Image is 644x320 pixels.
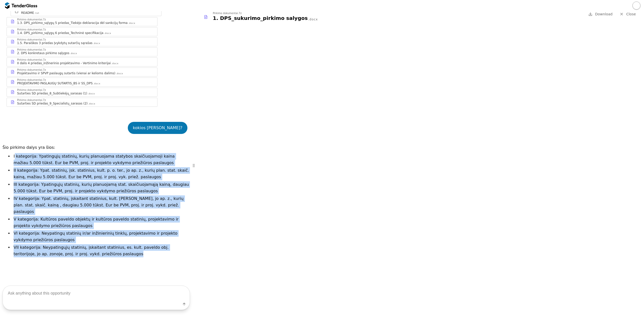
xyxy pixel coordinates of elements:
div: 2. DPS konkretaus pirkimo sąlygos [17,51,69,55]
p: Šio pirkimo dalys yra šios: [3,144,190,151]
div: Projektavimo ir SPVP paslaugų sutartis (vienai ar kelioms dalims) [17,71,115,75]
a: Pirkimo dokumentai.7zPROJEKTAVIMO PASLAUGŲ SUTARTIS_BS ir SS_DPS.docx [7,78,157,87]
div: Pirkimo dokumentai.7z [17,79,46,81]
div: .txt [34,12,39,15]
div: Pirkimo dokumentai.7z [17,49,46,51]
li: VI kategorija: Neypatingų statinių ir/ar inžinierinių tinklų, projektavimo ir projekto vykdymo pr... [13,230,190,243]
div: Pirkimo dokumentai.7z [213,12,242,15]
div: Pirkimo dokumentai.7z [17,89,46,91]
div: .docx [128,22,135,25]
div: Sutarties SD priedas_8_Subtiekėjų_sarasas (1) [17,91,87,95]
div: Pirkimo dokumentai.7z [17,99,46,101]
a: Close [617,11,639,17]
a: Pirkimo dokumentai.7z1.3. DPS_pirkimo_sąlygų 5 priedas_Tiekėjo deklaracija dėl sankcijų forma.docx [7,17,157,26]
a: Pirkimo dokumentai.7zSutarties SD priedas_8_Subtiekėjų_sarasas (1).docx [7,88,157,97]
div: .docx [93,82,100,85]
div: .docx [116,72,123,75]
div: README [21,11,34,15]
div: .docx [88,92,95,95]
div: 1.3. DPS_pirkimo_sąlygų 5 priedas_Tiekėjo deklaracija dėl sankcijų forma [17,21,128,25]
div: .docx [111,62,118,65]
div: kokios [PERSON_NAME]? [133,124,182,131]
div: 1.5. Paraiškos 3 priedas Įvykdytų sutarčių sąrašas [17,41,93,45]
a: Download [587,11,614,17]
div: .docx [308,17,318,22]
li: VII kategorija: Neypatingųjų statinių, įskaitant statinius, es. kult. paveldo obj. teritorijoje, ... [13,244,190,257]
a: Pirkimo dokumentai.7z1.5. Paraiškos 3 priedas Įvykdytų sutarčių sąrašas.docx [7,37,157,46]
div: Pirkimo dokumentai.7z [17,18,46,21]
a: Pirkimo dokumentai.7z2. DPS konkretaus pirkimo sąlygos.docx [7,47,157,56]
div: .docx [88,102,95,105]
li: III kategorija: Ypatingųjų statinių, kurių planuojamą stat. skaičiuojamąją kainą, daugiau 5.000 t... [13,181,190,194]
a: Pirkimo dokumentai.7zII dalis 4 priedas_inžinerinio projektavimo - Vertinimo kriterijai.docx [7,57,157,66]
div: Pirkimo dokumentai.7z [17,59,46,61]
span: Download [595,12,613,16]
a: Pirkimo dokumentai.7zProjektavimo ir SPVP paslaugų sutartis (vienai ar kelioms dalims).docx [7,67,157,77]
div: .docx [70,52,77,55]
a: Pirkimo dokumentai.7z1.4. DPS_pirkimo_sąlygų 6 priedas_Techninė specifikacija.docx [7,27,157,36]
div: Pirkimo dokumentai.7z [17,28,46,31]
li: IV kategorija: Ypat. statinių, įskaitant statinius, kult. [PERSON_NAME], jo ap. z., kurių plan. s... [13,195,190,215]
a: README.txt [11,7,162,16]
div: .docx [104,32,111,35]
div: PROJEKTAVIMO PASLAUGŲ SUTARTIS_BS ir SS_DPS [17,81,93,85]
a: Pirkimo dokumentai.7zSutarties SD priedas_9_Specialistų_sarasas (2).docx [7,98,157,107]
div: Sutarties SD priedas_9_Specialistų_sarasas (2) [17,101,88,105]
div: II dalis 4 priedas_inžinerinio projektavimo - Vertinimo kriterijai [17,61,111,65]
span: Close [626,12,636,16]
div: Pirkimo dokumentai.7z [17,69,46,71]
li: II kategorija: Ypat. statinių, įsk. statinius, kult. p. o. ter., jo ap. z., kurių plan. stat. ska... [13,167,190,180]
div: .docx [93,42,100,45]
li: I kategorija: Ypatingųjų statinių, kurių planuojama statybos skaičiuojamoji kaina mažiau 5.000 tū... [13,153,190,166]
div: 1. DPS_sukurimo_pirkimo salygos [213,15,308,22]
div: 1.4. DPS_pirkimo_sąlygų 6 priedas_Techninė specifikacija [17,31,103,35]
li: V kategorija: Kultūros paveldo objektų ir kultūros paveldo statinių, projektavimo ir projekto vyk... [13,216,190,229]
div: Pirkimo dokumentai.7z [17,39,46,41]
